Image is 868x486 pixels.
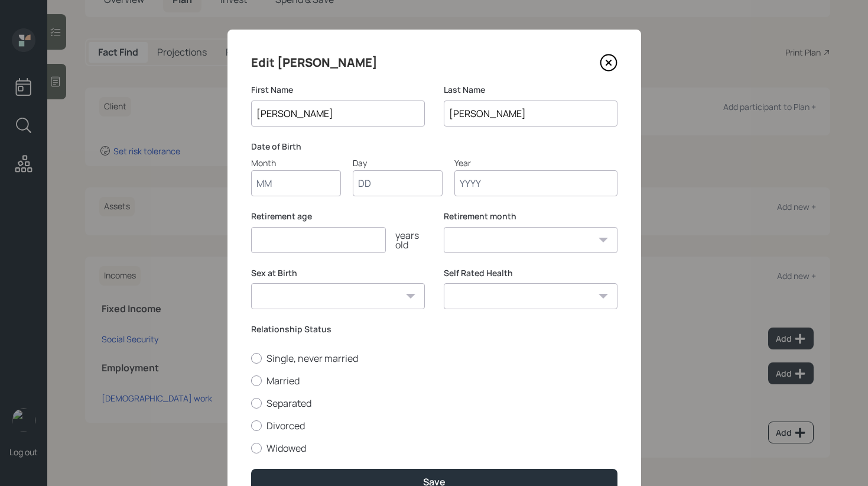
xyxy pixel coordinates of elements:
input: Month [251,170,341,196]
div: Month [251,157,341,169]
input: Year [454,170,617,196]
div: Day [353,157,443,169]
h4: Edit [PERSON_NAME] [251,53,378,72]
div: years old [386,231,425,250]
div: Year [454,157,617,169]
label: Married [251,374,617,387]
label: Last Name [444,84,617,96]
input: Day [353,170,443,196]
label: Sex at Birth [251,267,425,279]
label: Date of Birth [251,141,617,153]
label: Separated [251,397,617,410]
label: First Name [251,84,425,96]
label: Single, never married [251,352,617,365]
label: Divorced [251,419,617,432]
label: Retirement age [251,210,425,222]
label: Relationship Status [251,323,617,335]
label: Self Rated Health [444,267,617,279]
label: Widowed [251,442,617,455]
label: Retirement month [444,210,617,222]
